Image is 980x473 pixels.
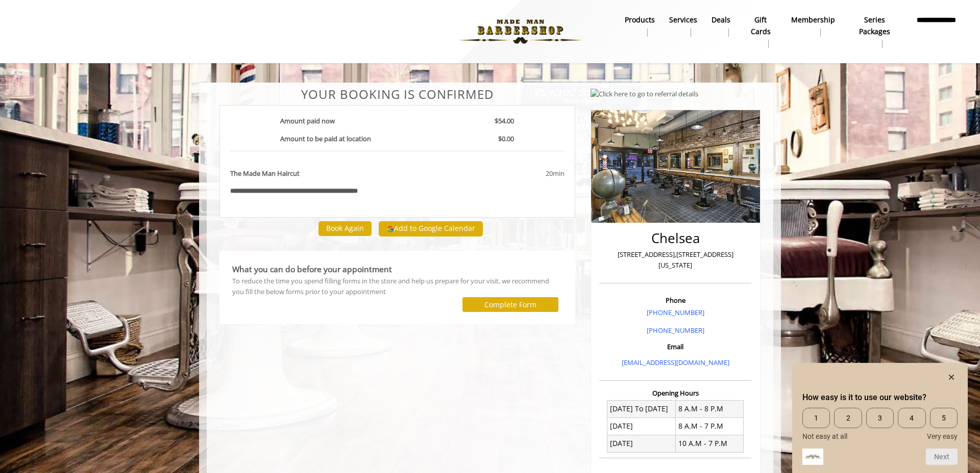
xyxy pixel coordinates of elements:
[802,408,830,428] span: 1
[607,418,676,435] td: [DATE]
[219,88,575,101] center: Your Booking is confirmed
[280,134,371,143] b: Amount to be paid at location
[280,116,335,125] b: Amount paid now
[230,168,300,179] b: The Made Man Haircut
[704,13,738,39] a: DealsDeals
[849,14,900,37] b: Series packages
[495,116,514,125] b: $54.00
[463,168,564,179] div: 20min
[802,371,958,465] div: How easy is it to use our website? Select an option from 1 to 5, with 1 being Not easy at all and...
[945,371,958,383] button: Hide survey
[599,389,751,397] h3: Opening Hours
[802,391,958,404] h2: How easy is it to use our website? Select an option from 1 to 5, with 1 being Not easy at all and...
[669,14,697,25] b: Services
[607,400,676,417] td: [DATE] To [DATE]
[591,89,698,99] img: Click here to go to referral details
[232,276,562,297] div: To reduce the time you spend filling forms in the store and help us prepare for your visit, we re...
[675,400,744,417] td: 8 A.M - 8 P.M
[622,358,729,367] a: [EMAIL_ADDRESS][DOMAIN_NAME]
[484,301,536,309] label: Complete Form
[926,449,958,465] button: Next question
[607,435,676,453] td: [DATE]
[462,297,558,312] button: Complete Form
[930,408,958,428] span: 5
[927,432,958,440] span: Very easy
[842,13,908,50] a: Series packagesSeries packages
[675,418,744,435] td: 8 A.M - 7 P.M
[318,221,372,236] button: Book Again
[379,221,483,236] button: Add to Google Calendar
[784,13,842,39] a: MembershipMembership
[647,308,704,317] a: [PHONE_NUMBER]
[232,264,392,275] b: What you can do before your appointment
[602,343,749,350] h3: Email
[662,13,704,39] a: ServicesServices
[791,14,835,25] b: Membership
[602,231,749,246] h2: Chelsea
[738,13,784,50] a: Gift cardsgift cards
[802,408,958,440] div: How easy is it to use our website? Select an option from 1 to 5, with 1 being Not easy at all and...
[802,432,847,440] span: Not easy at all
[866,408,894,428] span: 3
[498,134,514,143] b: $0.00
[712,14,730,25] b: Deals
[647,326,704,335] a: [PHONE_NUMBER]
[675,435,744,453] td: 10 A.M - 7 P.M
[618,13,662,39] a: Productsproducts
[834,408,862,428] span: 2
[602,249,749,271] p: [STREET_ADDRESS],[STREET_ADDRESS][US_STATE]
[625,14,655,25] b: products
[898,408,925,428] span: 4
[745,14,777,37] b: gift cards
[602,297,749,304] h3: Phone
[450,4,591,60] img: Made Man Barbershop logo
